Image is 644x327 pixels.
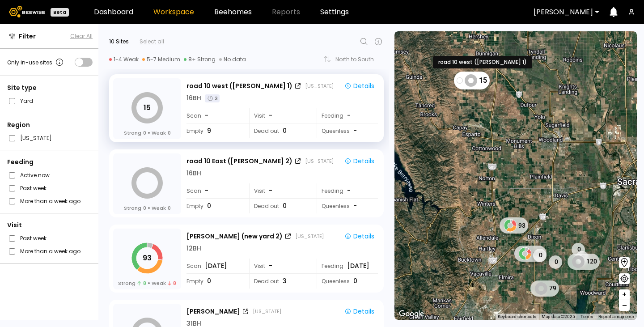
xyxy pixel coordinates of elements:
div: 1-4 Weak [109,56,139,63]
span: - [353,201,357,211]
div: Visit [249,108,310,123]
label: More than a week ago [20,246,80,256]
div: 10 Sites [109,38,129,46]
span: 0 [283,201,287,211]
div: 0 [576,251,589,264]
button: Details [341,80,378,92]
div: 8+ Strong [184,56,216,63]
div: [PERSON_NAME] (new yard 2) [186,232,283,241]
div: [PERSON_NAME] [186,307,240,316]
a: Settings [320,8,349,16]
div: 3 [205,94,220,102]
button: Details [341,155,378,167]
div: Details [344,82,374,90]
label: Yard [20,96,33,106]
a: Workspace [153,8,194,16]
label: Past week [20,183,47,193]
div: 110 [514,246,547,262]
img: Beewise logo [9,6,45,17]
div: Dead out [249,274,310,289]
a: Open this area in Google Maps (opens a new window) [397,308,426,320]
div: Visit [249,259,310,273]
span: 8 [168,280,176,287]
div: Empty [186,274,243,289]
button: Keyboard shortcuts [498,314,536,320]
div: Details [344,157,374,165]
span: - [269,111,272,120]
div: Empty [186,123,243,138]
button: Clear All [70,32,93,40]
span: 0 [207,276,211,286]
span: 9 [207,126,211,136]
div: [US_STATE] [305,82,334,89]
a: Terms (opens in new tab) [580,314,593,319]
div: Beta [51,8,69,17]
div: 79 [530,280,559,296]
div: 16 BH [186,93,201,103]
div: road 10 west ([PERSON_NAME] 1) [186,81,292,91]
span: Map data ©2025 [542,314,575,319]
div: Visit [249,183,310,198]
div: Queenless [317,123,378,138]
span: 0 [168,129,171,136]
span: – [622,300,627,311]
div: Details [344,307,374,315]
span: 0 [207,201,211,211]
span: [DATE] [205,261,227,271]
span: - [205,186,208,195]
div: - [347,111,352,120]
div: 0 [572,242,585,256]
span: 0 [143,129,146,136]
a: Report a map error [598,314,634,319]
button: Details [341,306,378,317]
div: 5-7 Medium [142,56,180,63]
div: Scan [186,259,243,273]
span: 0 [283,126,287,136]
div: [US_STATE] [253,308,281,315]
div: Feeding [317,108,378,123]
span: 8 [137,280,146,287]
div: 12 BH [186,244,201,253]
div: Strong Weak [124,204,171,212]
div: 120 [568,253,600,269]
div: Queenless [317,199,378,213]
div: [US_STATE] [305,157,334,165]
div: 16 BH [186,169,201,178]
span: 3 [283,276,287,286]
div: Dead out [249,199,310,213]
label: More than a week ago [20,196,80,206]
span: - [269,186,272,195]
div: 15 [454,71,490,89]
span: Reports [272,8,300,16]
div: Region [7,120,93,130]
tspan: 93 [143,253,152,263]
div: Details [344,232,374,240]
span: + [622,289,627,300]
span: - [269,261,272,271]
div: Select all [140,38,164,46]
span: Filter [19,32,36,41]
a: Dashboard [94,8,133,16]
label: Past week [20,234,47,243]
div: road 10 East ([PERSON_NAME] 2) [186,157,292,166]
div: Feeding [317,183,378,198]
img: Google [397,308,426,320]
div: Dead out [249,123,310,138]
button: + [619,289,630,300]
div: - [347,186,352,195]
div: [US_STATE] [295,233,324,240]
div: Only in-use sites [7,57,65,68]
label: Active now [20,170,50,180]
a: Beehomes [214,8,252,16]
label: [US_STATE] [20,133,52,143]
span: - [353,126,357,136]
span: 0 [143,204,146,212]
div: Visit [7,221,93,230]
button: Details [341,230,378,242]
div: 0 [549,255,562,268]
div: Site type [7,83,93,93]
span: - [205,111,208,120]
span: 0 [353,276,357,286]
div: Queenless [317,274,378,289]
